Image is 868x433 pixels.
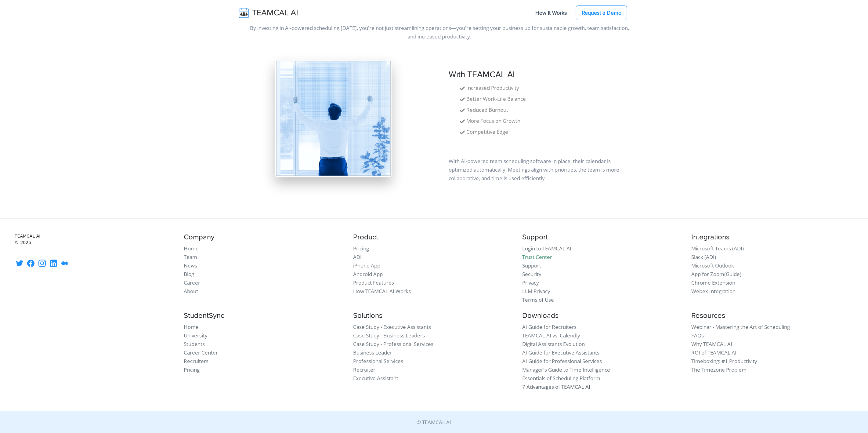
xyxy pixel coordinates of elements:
a: How TEAMCAL AI Works [353,288,411,295]
li: Reduced Burnout [458,104,632,115]
a: Security [522,271,541,278]
a: Career [184,279,200,286]
h4: StudentSync [184,311,345,320]
a: App for Zoom [692,271,725,278]
li: Better Work-Life Balance [458,93,632,104]
a: Microsoft Outlook [692,262,734,269]
a: Case Study - Business Leaders [353,332,425,339]
a: Home [184,323,199,330]
a: Chrome Extension [692,279,736,286]
a: Support [522,262,541,269]
a: Home [184,245,199,252]
a: Essentials of Scheduling Platform [522,375,600,382]
a: Login to TEAMCAL AI [522,245,571,252]
a: Timeboxing: #1 Productivity [692,358,758,365]
a: Android App [353,271,383,278]
a: TEAMCAL AI vs. Calendly [522,332,580,339]
li: More Focus on Growth [458,115,632,126]
a: How It Works [529,6,573,19]
h4: Resources [692,311,853,320]
a: Why TEAMCAL AI [692,340,732,347]
a: Terms of Use [522,296,554,303]
li: Increased Productivity [458,82,632,93]
a: iPhone App [353,262,380,269]
a: Business Leader [353,349,392,356]
a: AI Guide for Executive Assistants [522,349,599,356]
a: News [184,262,197,269]
p: With AI-powered team scheduling software in place, their calendar is optimized automatically. Mee... [449,142,632,183]
a: Team [184,253,197,260]
a: Microsoft Teams (ADI) [692,245,744,252]
a: Trust Center [522,253,552,260]
a: Webinar - Mastering the Art of Scheduling [692,323,790,330]
h4: Solutions [353,311,515,320]
a: Digital Assistants Evolution [522,340,585,347]
a: Product Features [353,279,394,286]
a: Career Center [184,349,218,356]
a: Pricing [184,366,200,373]
a: Request a Demo [576,5,627,20]
a: Privacy [522,279,539,286]
a: AI Guide for Recruiters [522,323,577,330]
a: ROI of TEAMCAL AI [692,349,737,356]
a: Recruiters [184,358,208,365]
a: AI Guide for Professional Services [522,358,602,365]
h4: Downloads [522,311,684,320]
a: Webex Integration [692,288,736,295]
a: Executive Assistant [353,375,398,382]
a: Slack (ADI) [692,253,716,260]
a: About [184,288,198,295]
h4: Product [353,233,515,242]
li: ( ) [692,270,853,278]
small: TEAMCAL AI © 2025 [15,233,176,246]
a: Manager's Guide to Time Intelligence [522,366,610,373]
a: Case Study - Professional Services [353,340,433,347]
a: LLM Privacy [522,288,550,295]
a: Students [184,340,205,347]
a: Professional Services [353,358,403,365]
a: The Timezone Problem [692,366,747,373]
a: Guide [726,271,740,278]
p: By investing in AI-powered scheduling [DATE], you're not just streamlining operations—you're sett... [247,24,632,41]
img: pic [275,60,392,177]
a: Case Study - Executive Assistants [353,323,431,330]
a: University [184,332,208,339]
a: FAQs [692,332,704,339]
a: Pricing [353,245,369,252]
li: Competitive Edge [458,126,632,137]
h4: Company [184,233,345,242]
a: ADI [353,253,362,260]
a: 7 Advantages of TEAMCAL AI [522,383,590,390]
p: © TEAMCAL AI [236,418,632,427]
a: Recruiter [353,366,375,373]
h4: Support [522,233,684,242]
h3: With TEAMCAL AI [449,70,632,80]
a: Blog [184,271,194,278]
h4: Integrations [692,233,853,242]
